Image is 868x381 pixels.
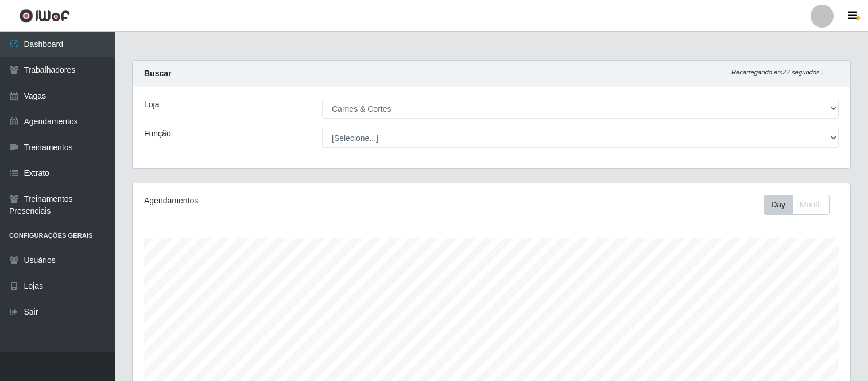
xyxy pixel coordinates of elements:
[19,9,70,23] img: CoreUI Logo
[764,195,839,215] div: Toolbar with button groups
[764,195,793,215] button: Day
[144,195,424,207] div: Agendamentos
[144,128,171,140] label: Função
[792,195,830,215] button: Month
[144,99,159,111] label: Loja
[731,69,825,76] i: Recarregando em 27 segundos...
[764,195,830,215] div: First group
[144,69,171,78] strong: Buscar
